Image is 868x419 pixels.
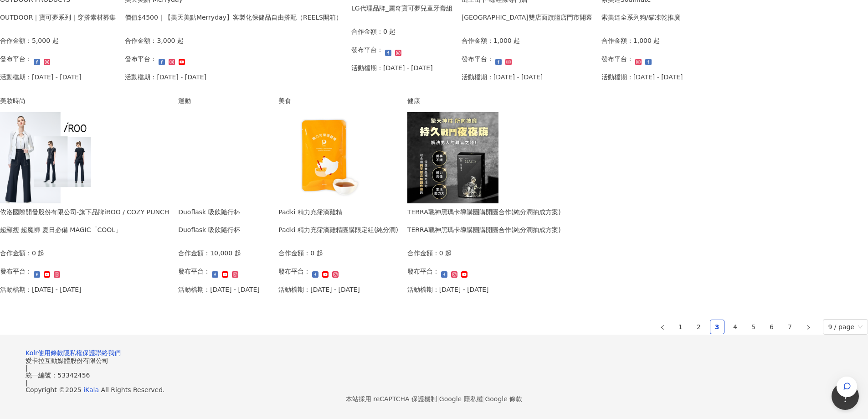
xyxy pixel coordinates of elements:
[278,248,310,258] p: 合作金額：
[32,36,59,46] p: 5,000 起
[26,386,842,393] div: Copyright © 2025 All Rights Reserved.
[765,320,779,334] a: 6
[407,96,561,106] div: 健康
[26,357,842,364] div: 愛卡拉互動媒體股份有限公司
[351,63,433,73] p: 活動檔期：[DATE] - [DATE]
[601,36,633,46] p: 合作金額：
[38,349,63,357] a: 使用條款
[278,225,398,235] div: Padki 精力充霈滴雞精團購限定組(純分潤)
[407,285,489,295] p: 活動檔期：[DATE] - [DATE]
[178,112,269,203] img: Duoflask 吸飲隨行杯
[828,320,863,334] span: 9 / page
[351,45,383,55] p: 發布平台：
[439,248,452,258] p: 0 起
[310,248,323,258] p: 0 起
[383,26,395,36] p: 0 起
[125,72,206,82] p: 活動檔期：[DATE] - [DATE]
[178,248,210,258] p: 合作金額：
[747,320,760,334] a: 5
[655,320,670,334] li: Previous Page
[462,36,493,46] p: 合作金額：
[485,395,522,403] a: Google 條款
[660,325,665,330] span: left
[407,248,439,258] p: 合作金額：
[26,349,38,357] a: Kolr
[83,386,99,393] a: iKala
[806,325,811,330] span: right
[746,320,761,334] li: 5
[278,207,398,217] div: Padki 精力充霈滴雞精
[655,320,670,334] button: left
[407,225,561,235] div: TERRA戰神黑瑪卡導購團購開團合作(純分潤抽成方案)
[633,36,660,46] p: 1,000 起
[601,12,680,22] div: 索美達全系列狗/貓凍乾推廣
[728,320,743,334] li: 4
[278,285,360,295] p: 活動檔期：[DATE] - [DATE]
[178,96,269,106] div: 運動
[832,383,859,410] iframe: Help Scout Beacon - Open
[125,36,157,46] p: 合作金額：
[95,349,121,357] a: 聯絡我們
[178,225,240,235] div: Duoflask 吸飲隨行杯
[710,320,724,334] li: 3
[437,395,439,403] span: |
[346,393,522,404] span: 本站採用 reCAPTCHA 保護機制
[674,320,688,334] a: 1
[462,54,493,64] p: 發布平台：
[125,54,157,64] p: 發布平台：
[483,395,485,403] span: |
[278,266,310,276] p: 發布平台：
[692,320,706,334] li: 2
[210,248,241,258] p: 10,000 起
[493,36,520,46] p: 1,000 起
[710,320,724,334] a: 3
[178,266,210,276] p: 發布平台：
[278,96,398,106] div: 美食
[278,112,370,203] img: Padki 精力充霈滴雞精(團購限定組)
[26,372,842,379] div: 統一編號：53342456
[673,320,688,334] li: 1
[26,379,28,386] span: |
[407,207,561,217] div: TERRA戰神黑瑪卡導購團購開團合作(純分潤抽成方案)
[178,207,240,217] div: Duoflask 吸飲隨行杯
[63,349,95,357] a: 隱私權保護
[462,72,543,82] p: 活動檔期：[DATE] - [DATE]
[125,12,342,22] div: 價值$4500｜【美天美點Merryday】客製化保健品自由搭配（REELS開箱）
[801,320,816,334] li: Next Page
[729,320,742,334] a: 4
[801,320,816,334] button: right
[765,320,779,334] li: 6
[351,3,452,13] div: LG代理品牌_麗奇寶可夢兒童牙膏組
[157,36,184,46] p: 3,000 起
[32,248,44,258] p: 0 起
[601,72,683,82] p: 活動檔期：[DATE] - [DATE]
[783,320,797,334] li: 7
[462,12,592,22] div: [GEOGRAPHIC_DATA]雙店面旗艦店門市開幕
[407,112,498,203] img: TERRA戰神黑瑪卡
[439,395,483,403] a: Google 隱私權
[783,320,797,334] a: 7
[26,364,28,372] span: |
[601,54,633,64] p: 發布平台：
[692,320,706,334] a: 2
[178,285,260,295] p: 活動檔期：[DATE] - [DATE]
[407,266,439,276] p: 發布平台：
[351,26,383,36] p: 合作金額：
